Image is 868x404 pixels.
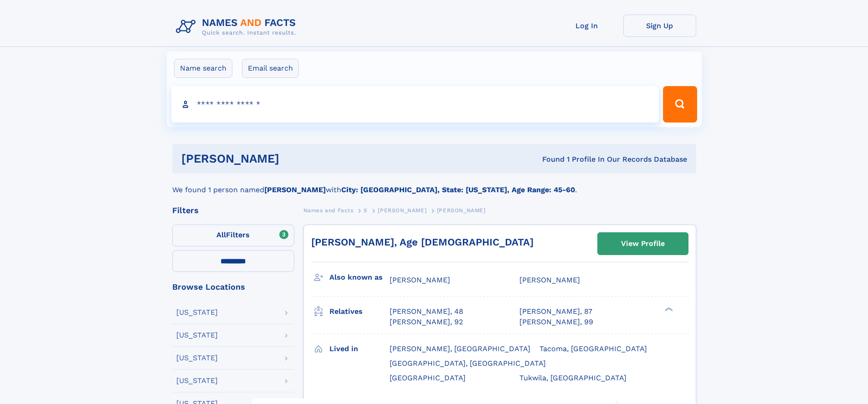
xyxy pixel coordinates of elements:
label: Name search [174,59,232,78]
div: [US_STATE] [176,354,218,362]
div: [US_STATE] [176,332,218,339]
a: Sign Up [623,15,696,37]
a: Names and Facts [303,205,354,216]
input: search input [171,86,659,123]
span: [PERSON_NAME] [390,276,450,284]
a: Log In [550,15,623,37]
div: Filters [172,206,294,215]
span: [GEOGRAPHIC_DATA] [390,373,466,382]
h3: Also known as [329,270,390,285]
span: [GEOGRAPHIC_DATA], [GEOGRAPHIC_DATA] [390,359,546,368]
div: Found 1 Profile In Our Records Database [411,154,687,164]
b: City: [GEOGRAPHIC_DATA], State: [US_STATE], Age Range: 45-60 [341,185,575,194]
span: S [364,207,368,214]
a: [PERSON_NAME], Age [DEMOGRAPHIC_DATA] [311,236,534,248]
b: [PERSON_NAME] [264,185,326,194]
div: We found 1 person named with . [172,174,696,195]
div: [US_STATE] [176,309,218,316]
label: Email search [242,59,299,78]
button: Search Button [663,86,697,123]
span: [PERSON_NAME] [437,207,486,214]
a: [PERSON_NAME], 48 [390,307,463,317]
h1: [PERSON_NAME] [181,153,411,164]
div: [US_STATE] [176,377,218,384]
span: All [216,230,226,239]
a: [PERSON_NAME] [378,205,426,216]
span: Tacoma, [GEOGRAPHIC_DATA] [539,344,647,353]
span: [PERSON_NAME], [GEOGRAPHIC_DATA] [390,344,530,353]
span: [PERSON_NAME] [519,276,580,284]
div: Browse Locations [172,283,294,291]
a: [PERSON_NAME], 99 [519,317,593,327]
div: View Profile [621,233,665,254]
a: [PERSON_NAME], 92 [390,317,463,327]
img: Logo Names and Facts [172,15,303,39]
span: [PERSON_NAME] [378,207,426,214]
h3: Relatives [329,304,390,319]
div: ❯ [663,307,673,312]
h3: Lived in [329,341,390,357]
label: Filters [172,225,294,246]
a: S [364,205,368,216]
a: View Profile [598,233,688,255]
a: [PERSON_NAME], 87 [519,307,592,317]
span: Tukwila, [GEOGRAPHIC_DATA] [519,373,627,382]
